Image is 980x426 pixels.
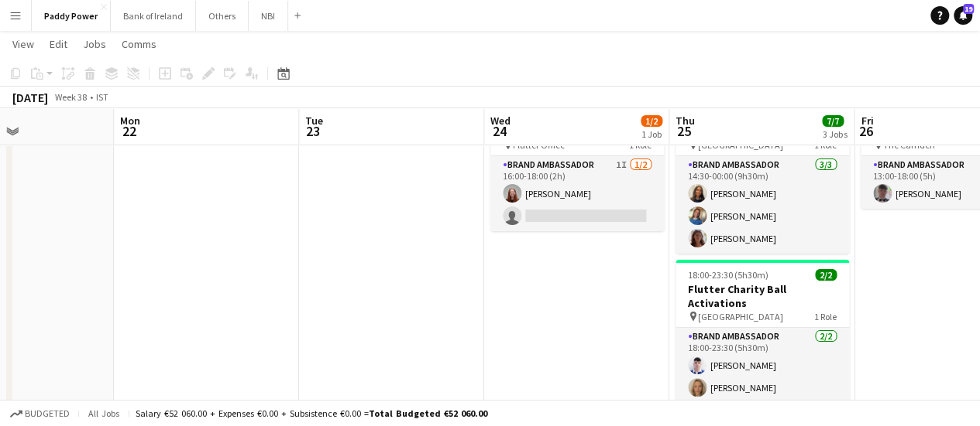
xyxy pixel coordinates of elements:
a: Comms [115,34,163,54]
span: Total Budgeted €52 060.00 [369,407,487,419]
a: 19 [954,6,972,25]
span: View [12,37,34,51]
span: Budgeted [25,408,70,419]
button: Others [196,1,249,31]
div: Salary €52 060.00 + Expenses €0.00 + Subsistence €0.00 = [136,407,487,419]
button: NBI [249,1,288,31]
span: All jobs [85,407,122,419]
div: IST [96,91,108,103]
span: Comms [122,37,156,51]
span: Edit [50,37,67,51]
button: Budgeted [8,405,72,422]
span: Week 38 [51,91,90,103]
a: Jobs [77,34,112,54]
div: [DATE] [12,90,48,105]
span: 19 [963,4,974,14]
a: Edit [43,34,74,54]
span: Jobs [83,37,106,51]
button: Bank of Ireland [111,1,196,31]
button: Paddy Power [32,1,111,31]
a: View [6,34,40,54]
